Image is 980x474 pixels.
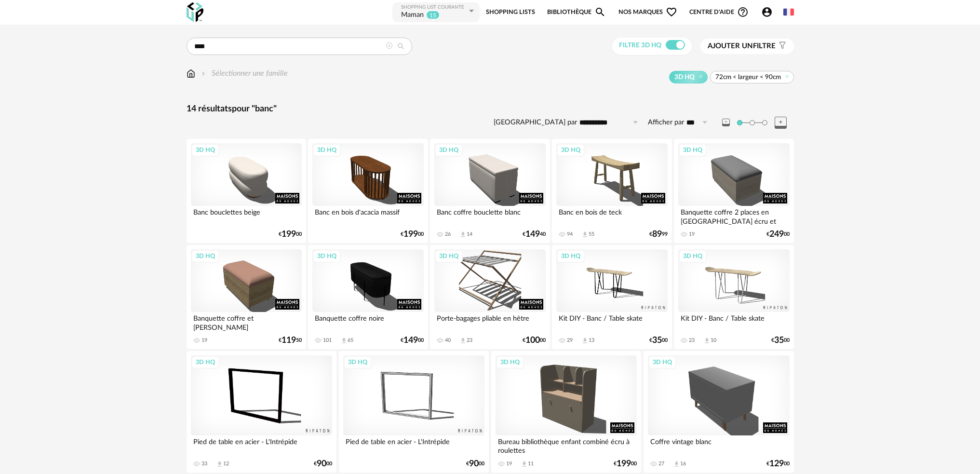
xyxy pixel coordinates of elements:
[552,139,671,243] a: 3D HQ Banc en bois de teck 94 Download icon 55 €8999
[774,337,784,344] span: 35
[703,337,711,344] span: Download icon
[348,337,353,344] div: 65
[567,337,573,344] div: 29
[666,6,677,18] span: Heart Outline icon
[191,312,302,331] div: Banquette coffre et [PERSON_NAME]
[644,351,794,472] a: 3D HQ Coffre vintage blanc 27 Download icon 16 €12900
[313,250,341,262] div: 3D HQ
[279,231,302,238] div: € 00
[191,144,219,156] div: 3D HQ
[496,356,524,368] div: 3D HQ
[401,231,424,238] div: € 00
[187,139,306,243] a: 3D HQ Banc bouclettes beige €19900
[496,435,637,455] div: Bureau bibliothèque enfant combiné écru à roulettes
[652,231,662,238] span: 89
[737,6,749,18] span: Help Circle Outline icon
[401,4,467,11] div: Shopping List courante
[678,312,789,331] div: Kit DIY - Banc / Table skate
[761,6,777,18] span: Account Circle icon
[619,42,661,49] span: Filtre 3D HQ
[648,118,684,127] label: Afficher par
[200,68,288,79] div: Sélectionner une famille
[187,68,195,79] img: svg+xml;base64,PHN2ZyB3aWR0aD0iMTYiIGhlaWdodD0iMTciIHZpZXdCb3g9IjAgMCAxNiAxNyIgZmlsbD0ibm9uZSIgeG...
[486,1,535,23] a: Shopping Lists
[556,312,667,331] div: Kit DIY - Banc / Table skate
[191,356,219,368] div: 3D HQ
[279,337,302,344] div: € 50
[711,337,716,344] div: 10
[648,356,676,368] div: 3D HQ
[191,250,219,262] div: 3D HQ
[459,337,467,344] span: Download icon
[435,250,463,262] div: 3D HQ
[708,41,776,51] span: filtre
[771,337,790,344] div: € 00
[674,73,695,81] span: 3D HQ
[589,337,594,344] div: 13
[191,435,333,455] div: Pied de table en acier - L'Intrépide
[445,231,451,238] div: 26
[491,351,642,472] a: 3D HQ Bureau bibliothèque enfant combiné écru à roulettes 19 Download icon 11 €19900
[469,460,479,467] span: 90
[715,73,781,81] span: 72cm < largeur < 90cm
[401,11,424,20] div: Maman
[689,6,749,18] span: Centre d'aideHelp Circle Outline icon
[769,460,784,467] span: 129
[776,41,787,51] span: Filter icon
[282,231,296,238] span: 199
[401,337,424,344] div: € 00
[557,250,585,262] div: 3D HQ
[317,460,326,467] span: 90
[187,351,337,472] a: 3D HQ Pied de table en acier - L'Intrépide 33 Download icon 12 €9000
[649,231,668,238] div: € 99
[434,206,545,225] div: Banc coffre bouclette blanc
[708,42,753,50] span: Ajouter un
[187,245,306,349] a: 3D HQ Banquette coffre et [PERSON_NAME] 19 €11950
[340,337,348,344] span: Download icon
[308,139,428,243] a: 3D HQ Banc en bois d'acacia massif €19900
[679,250,707,262] div: 3D HQ
[343,435,485,455] div: Pied de table en acier - L'Intrépide
[430,139,550,243] a: 3D HQ Banc coffre bouclette blanc 26 Download icon 14 €14940
[689,337,695,344] div: 23
[557,144,585,156] div: 3D HQ
[567,231,573,238] div: 94
[783,7,794,17] img: fr
[430,245,550,349] a: 3D HQ Porte-bagages pliable en hêtre 40 Download icon 23 €10000
[313,144,341,156] div: 3D HQ
[339,351,489,472] a: 3D HQ Pied de table en acier - L'Intrépide €9000
[506,460,512,467] div: 19
[434,312,545,331] div: Porte-bagages pliable en hêtre
[680,460,686,467] div: 16
[766,231,790,238] div: € 00
[187,104,794,115] div: 14 résultats
[445,337,451,344] div: 40
[674,245,793,349] a: 3D HQ Kit DIY - Banc / Table skate 23 Download icon 10 €3500
[581,337,589,344] span: Download icon
[581,231,589,238] span: Download icon
[547,1,606,23] a: BibliothèqueMagnify icon
[618,1,677,23] span: Nos marques
[766,460,790,467] div: € 00
[673,460,680,468] span: Download icon
[312,206,423,225] div: Banc en bois d'acacia massif
[191,206,302,225] div: Banc bouclettes beige
[494,118,577,127] label: [GEOGRAPHIC_DATA] par
[658,460,664,467] div: 27
[459,231,467,238] span: Download icon
[652,337,662,344] span: 35
[594,6,606,18] span: Magnify icon
[201,460,207,467] div: 33
[521,460,528,468] span: Download icon
[467,337,472,344] div: 23
[201,337,207,344] div: 19
[761,6,773,18] span: Account Circle icon
[282,337,296,344] span: 119
[528,460,534,467] div: 11
[435,144,463,156] div: 3D HQ
[525,231,540,238] span: 149
[649,337,668,344] div: € 00
[216,460,223,468] span: Download icon
[648,435,790,455] div: Coffre vintage blanc
[674,139,793,243] a: 3D HQ Banquette coffre 2 places en [GEOGRAPHIC_DATA] écru et [GEOGRAPHIC_DATA] 19 €24900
